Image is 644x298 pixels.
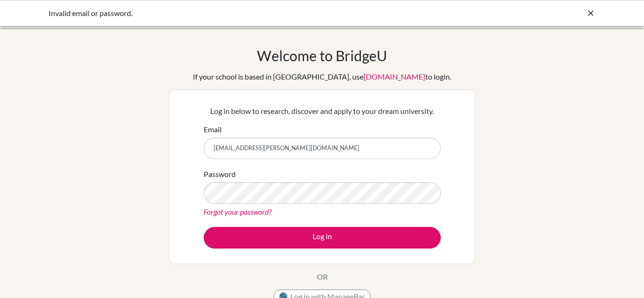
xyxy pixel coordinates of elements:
[49,8,454,19] div: Invalid email or password.
[204,124,222,135] label: Email
[204,169,236,180] label: Password
[317,271,328,282] p: OR
[257,47,387,64] h1: Welcome to BridgeU
[204,105,441,117] p: Log in below to research, discover and apply to your dream university.
[193,71,451,82] div: If your school is based in [GEOGRAPHIC_DATA], use to login.
[204,207,272,216] a: Forgot your password?
[204,227,441,249] button: Log in
[363,72,425,81] a: [DOMAIN_NAME]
